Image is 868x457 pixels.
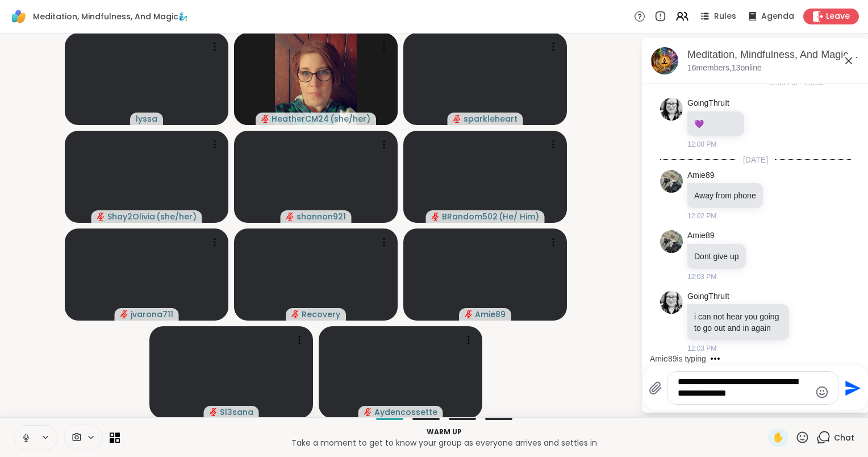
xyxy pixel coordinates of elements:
span: 12:02 PM [687,211,716,221]
a: GoingThruIt [687,291,729,302]
span: jvarona711 [131,309,173,320]
span: Meditation, Mindfulness, And Magic🧞‍♂️ [33,11,188,22]
span: audio-muted [291,310,299,318]
span: ✋ [773,431,784,444]
img: https://sharewell-space-live.sfo3.digitaloceanspaces.com/user-generated/3be00ded-bc49-408e-8953-1... [660,98,683,121]
p: 16 members, 13 online [687,63,762,74]
span: audio-muted [432,213,440,221]
span: Agenda [761,11,794,22]
span: Aydencossette [374,406,437,418]
p: Take a moment to get to know your group as everyone arrives and settles in [127,437,761,448]
a: GoingThruIt [687,98,729,109]
img: https://sharewell-space-live.sfo3.digitaloceanspaces.com/user-generated/c3bd44a5-f966-4702-9748-c... [660,170,683,193]
span: 12:03 PM [687,272,716,282]
img: ShareWell Logomark [9,7,28,26]
span: audio-muted [120,310,128,318]
p: i can not hear you going to go out and in again [694,311,782,334]
span: 💜 [694,119,704,128]
span: Rules [714,11,736,22]
p: Warm up [127,427,761,437]
span: audio-muted [97,213,105,221]
span: ( He/ Him ) [499,211,539,222]
span: audio-muted [465,310,473,318]
div: Meditation, Mindfulness, And Magic🧞‍♂️, [DATE] [687,48,860,62]
img: https://sharewell-space-live.sfo3.digitaloceanspaces.com/user-generated/3be00ded-bc49-408e-8953-1... [660,291,683,314]
span: audio-muted [364,408,372,416]
span: ( she/her ) [156,211,197,222]
button: Send [838,375,864,401]
a: Amie89 [687,170,714,181]
span: Amie89 [475,309,506,320]
span: Leave [826,11,850,22]
span: audio-muted [286,213,294,221]
p: Dont give up [694,251,739,262]
span: 12:03 PM [687,343,716,354]
span: 12:00 PM [687,139,716,149]
p: Away from phone [694,190,756,201]
span: BRandom502 [442,211,498,222]
span: lyssa [136,113,157,124]
span: sparkleheart [464,113,518,124]
span: ( she/her ) [330,113,370,124]
span: Recovery [302,309,340,320]
textarea: Type your message [678,376,810,400]
span: [DATE] [736,154,775,165]
span: audio-muted [210,408,218,416]
span: Chat [834,432,854,443]
span: S13sana [220,406,253,418]
img: HeatherCM24 [275,33,357,125]
span: Shay2Olivia [107,211,155,222]
span: shannon921 [297,211,346,222]
span: audio-muted [453,115,461,123]
span: audio-muted [261,115,269,123]
button: Emoji picker [815,385,829,399]
span: HeatherCM24 [272,113,329,124]
img: https://sharewell-space-live.sfo3.digitaloceanspaces.com/user-generated/c3bd44a5-f966-4702-9748-c... [660,230,683,253]
div: Amie89 is typing [650,353,706,364]
img: Meditation, Mindfulness, And Magic🧞‍♂️, Sep 10 [651,47,678,74]
a: Amie89 [687,230,714,242]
